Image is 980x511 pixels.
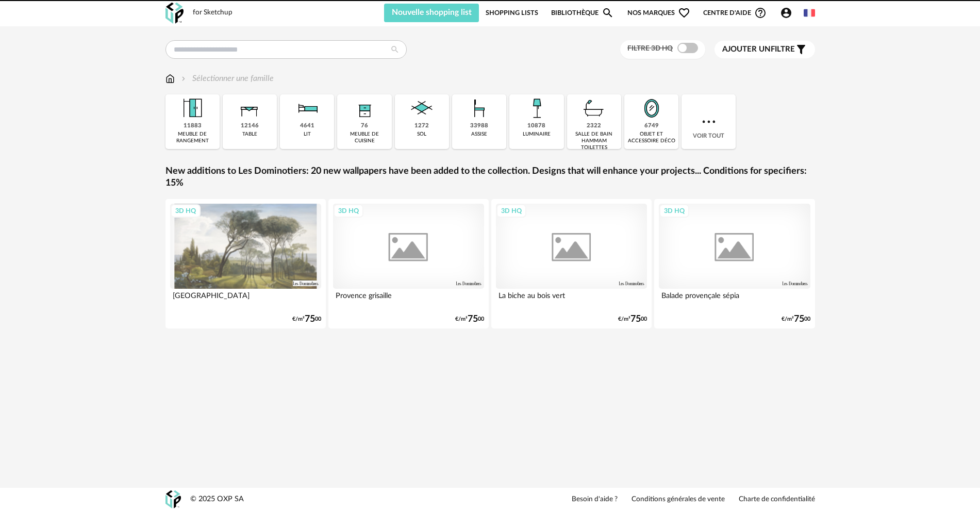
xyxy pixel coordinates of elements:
img: OXP [165,490,181,508]
div: luminaire [523,131,551,138]
span: Nouvelle shopping list [392,8,472,17]
span: Filter icon [795,43,807,56]
div: 3D HQ [496,204,526,218]
img: Assise.png [466,94,493,122]
div: 6749 [644,122,659,130]
img: Literie.png [293,94,321,122]
span: Help Circle Outline icon [754,7,767,19]
button: Nouvelle shopping list [384,4,479,22]
div: La biche au bois vert [496,289,647,309]
a: Charte de confidentialité [739,495,815,504]
img: Rangement.png [351,94,378,122]
div: €/m² 00 [455,316,484,323]
div: 33988 [470,122,488,130]
span: 75 [794,316,804,323]
div: lit [304,131,311,138]
div: 2322 [587,122,601,130]
div: meuble de rangement [169,131,217,144]
div: Balade provençale sépia [659,289,810,309]
div: 3D HQ [334,204,363,218]
div: €/m² 00 [618,316,647,323]
span: 75 [305,316,315,323]
span: Nos marques [627,4,690,22]
div: 4641 [300,122,314,130]
div: 11883 [184,122,202,130]
a: Shopping Lists [486,4,538,22]
a: Besoin d'aide ? [572,495,618,504]
div: © 2025 OXP SA [190,494,244,504]
a: 3D HQ [GEOGRAPHIC_DATA] €/m²7500 [165,199,326,328]
div: objet et accessoire déco [627,131,675,144]
div: 76 [361,122,368,130]
div: Provence grisaille [333,289,485,309]
span: Account Circle icon [780,7,797,19]
span: 75 [630,316,641,323]
div: meuble de cuisine [340,131,388,144]
span: Filtre 3D HQ [627,45,673,52]
div: 10878 [527,122,545,130]
span: Ajouter un [722,45,771,53]
img: svg+xml;base64,PHN2ZyB3aWR0aD0iMTYiIGhlaWdodD0iMTYiIHZpZXdCb3g9IjAgMCAxNiAxNiIgZmlsbD0ibm9uZSIgeG... [179,73,188,85]
img: Table.png [236,94,263,122]
a: New additions to Les Dominotiers: 20 new wallpapers have been added to the collection. Designs th... [165,166,815,190]
div: salle de bain hammam toilettes [570,131,618,151]
span: Centre d'aideHelp Circle Outline icon [703,7,767,19]
div: €/m² 00 [782,316,810,323]
a: 3D HQ La biche au bois vert €/m²7500 [491,199,652,328]
img: Meuble%20de%20rangement.png [178,94,206,122]
img: svg+xml;base64,PHN2ZyB3aWR0aD0iMTYiIGhlaWdodD0iMTciIHZpZXdCb3g9IjAgMCAxNiAxNyIgZmlsbD0ibm9uZSIgeG... [165,73,175,85]
div: 3D HQ [171,204,201,218]
span: Magnify icon [602,7,614,19]
button: Ajouter unfiltre Filter icon [715,41,815,58]
img: Sol.png [408,94,436,122]
div: [GEOGRAPHIC_DATA] [170,289,322,309]
a: BibliothèqueMagnify icon [551,4,614,22]
div: sol [417,131,426,138]
div: 1272 [414,122,429,130]
a: 3D HQ Provence grisaille €/m²7500 [328,199,489,328]
img: Miroir.png [638,94,666,122]
span: 75 [468,316,478,323]
div: Sélectionner une famille [179,73,274,85]
div: 3D HQ [659,204,689,218]
div: assise [471,131,487,138]
img: more.7b13dc1.svg [700,112,718,131]
img: Luminaire.png [523,94,551,122]
span: Heart Outline icon [678,7,690,19]
div: €/m² 00 [292,316,321,323]
div: table [242,131,257,138]
div: 12146 [241,122,259,130]
img: Salle%20de%20bain.png [580,94,608,122]
img: OXP [165,3,184,24]
img: fr [804,7,815,19]
div: for Sketchup [193,8,232,18]
span: Account Circle icon [780,7,792,19]
a: 3D HQ Balade provençale sépia €/m²7500 [654,199,815,328]
span: filtre [722,44,795,55]
a: Conditions générales de vente [632,495,725,504]
div: Voir tout [682,94,736,149]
